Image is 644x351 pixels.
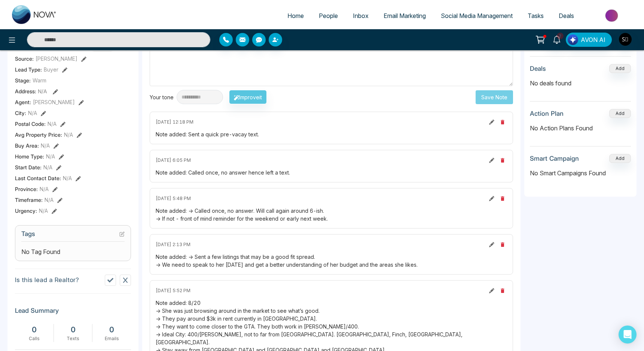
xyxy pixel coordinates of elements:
span: Address: [15,87,47,95]
a: Tasks [520,9,551,23]
span: Stage: [15,76,31,84]
p: Is this lead a Realtor? [15,275,79,285]
p: No deals found [530,79,631,88]
a: Social Media Management [433,9,520,23]
img: Nova CRM Logo [12,5,57,24]
span: [PERSON_NAME] [36,55,77,63]
div: Calls [19,335,50,342]
span: [DATE] 6:05 PM [156,157,191,164]
span: [DATE] 12:18 PM [156,119,193,125]
span: N/A [46,152,55,160]
h3: Action Plan [530,110,564,117]
span: City : [15,109,26,117]
span: Buy Area : [15,142,39,149]
h3: Lead Summary [15,307,131,318]
div: Note added: Sent a quick pre-vacay text. [156,130,507,138]
span: Social Media Management [441,12,513,19]
span: N/A [43,163,52,171]
button: Add [609,154,631,163]
a: Home [280,9,311,23]
span: N/A [45,196,54,204]
div: Your tone [150,93,177,101]
span: [DATE] 2:13 PM [156,241,190,248]
span: N/A [40,185,49,193]
a: Deals [551,9,582,23]
span: Province : [15,185,38,193]
span: No Tag Found [21,247,60,256]
button: Add [609,64,631,73]
div: 0 [58,324,89,335]
div: Open Intercom Messenger [619,326,637,344]
span: [DATE] 5:48 PM [156,195,191,202]
span: Inbox [353,12,369,19]
a: Inbox [345,9,376,23]
div: Texts [58,335,89,342]
span: N/A [48,120,57,128]
img: User Avatar [619,33,632,46]
span: Home Type : [15,152,44,160]
div: Note added: -> Sent a few listings that may be a good fit spread. -> We need to speak to her [DAT... [156,253,507,269]
button: Add [609,109,631,118]
span: Urgency : [15,207,37,215]
div: 0 [19,324,50,335]
a: People [311,9,345,23]
span: N/A [41,142,50,149]
span: N/A [64,131,73,139]
p: No Action Plans Found [530,124,631,133]
span: Buyer [44,66,58,73]
span: Lead Type: [15,66,42,73]
span: Tasks [528,12,544,19]
h3: Smart Campaign [530,155,579,162]
img: Market-place.gif [585,7,640,24]
span: Start Date : [15,163,42,171]
span: Postal Code : [15,120,46,128]
span: N/A [28,109,37,117]
p: No Smart Campaigns Found [530,169,631,178]
span: Avg Property Price : [15,131,62,139]
span: Last Contact Date : [15,174,61,182]
div: Emails [96,335,127,342]
button: Save Note [476,90,513,104]
span: Source: [15,55,34,63]
h3: Tags [21,230,125,242]
span: Timeframe : [15,196,43,204]
span: [PERSON_NAME] [33,98,75,106]
span: Deals [559,12,574,19]
span: N/A [63,174,72,182]
span: [DATE] 5:52 PM [156,287,190,294]
div: Note added: -> Called once, no answer. Will call again around 6-ish. -> If not - front of mind re... [156,207,507,223]
div: 0 [96,324,127,335]
a: 2 [548,33,566,46]
h3: Deals [530,65,546,72]
span: People [319,12,338,19]
img: Lead Flow [568,34,578,45]
span: Home [287,12,304,19]
div: Note added: Called once, no answer hence left a text. [156,169,507,176]
span: Warm [33,76,46,84]
span: N/A [39,207,48,215]
a: Email Marketing [376,9,433,23]
span: Email Marketing [384,12,426,19]
span: Agent: [15,98,31,106]
button: AVON AI [566,33,612,47]
span: AVON AI [581,35,605,44]
span: N/A [38,88,47,94]
span: 2 [557,33,564,39]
